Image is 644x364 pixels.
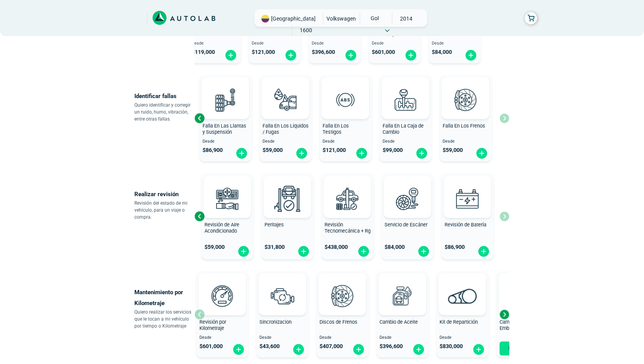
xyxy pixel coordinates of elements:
img: sincronizacion-v3.svg [265,279,299,313]
img: fi_plus-circle2.svg [297,245,310,257]
span: Discos de Frenos [319,319,357,325]
span: $ 86,900 [445,244,465,250]
img: Flag of COLOMBIA [261,15,269,22]
span: Desde [383,139,429,144]
span: Falla En La Caja de Cambio [383,123,424,135]
img: fi_plus-circle2.svg [352,343,365,355]
span: 1600 [292,24,320,36]
span: $ 84,000 [432,49,452,55]
img: fi_plus-circle2.svg [235,147,248,159]
img: AD0BCuuxAAAAAElFTkSuQmCC [451,275,474,298]
p: Realizar revisión [134,189,194,200]
span: $ 121,000 [252,49,275,55]
img: diagnostic_suspension-v3.svg [208,83,242,117]
span: $ 396,600 [380,343,403,350]
span: Desde [263,139,309,144]
img: fi_plus-circle2.svg [465,49,477,61]
span: GOL [360,13,388,24]
img: fi_plus-circle2.svg [416,147,428,159]
img: revision_tecno_mecanica-v3.svg [330,181,364,216]
span: Desde [252,41,298,46]
button: Kit de Repartición Desde $830,000 [436,271,489,357]
img: fi_plus-circle2.svg [476,147,488,159]
img: frenos2-v3.svg [325,279,359,313]
button: Cambio de Kit de Embrague Por Cotizar [496,271,549,357]
img: aire_acondicionado-v3.svg [210,181,244,216]
span: $ 59,000 [263,147,283,154]
img: AD0BCuuxAAAAAElFTkSuQmCC [216,178,239,201]
img: AD0BCuuxAAAAAElFTkSuQmCC [331,275,354,298]
span: $ 59,000 [443,147,463,154]
img: AD0BCuuxAAAAAElFTkSuQmCC [276,178,299,201]
p: Identificar fallas [134,91,194,102]
div: Previous slide [194,112,205,124]
img: diagnostic_diagnostic_abs-v3.svg [328,83,362,117]
img: AD0BCuuxAAAAAElFTkSuQmCC [394,79,417,102]
span: Servicio de Escáner [385,222,428,228]
img: fi_plus-circle2.svg [472,343,485,355]
img: fi_plus-circle2.svg [405,49,417,61]
button: Falla En La Caja de Cambio Desde $99,000 [380,75,432,161]
span: Revisión por Kilometraje [372,25,398,37]
span: Revisión por Kilometraje [199,319,226,331]
span: Desde [203,139,249,144]
img: AD0BCuuxAAAAAElFTkSuQmCC [214,79,237,102]
span: Desde [380,335,426,340]
img: AD0BCuuxAAAAAElFTkSuQmCC [334,79,357,102]
button: Falla En Los Liquidos / Fugas Desde $59,000 [259,75,312,161]
span: Sincronizacion [259,319,292,325]
img: escaner-v3.svg [390,181,424,216]
img: fi_plus-circle2.svg [292,343,305,355]
img: diagnostic_caja-de-cambios-v3.svg [388,83,422,117]
div: Next slide [498,309,510,320]
img: fi_plus-circle2.svg [345,49,357,61]
img: fi_plus-circle2.svg [232,343,245,355]
img: AD0BCuuxAAAAAElFTkSuQmCC [391,275,414,298]
button: Sincronizacion Desde $43,600 [256,271,309,357]
span: Revisión de Aire Acondicionado [204,222,239,234]
span: Kit de Repartición [440,319,478,325]
span: $ 59,000 [204,244,225,250]
span: 2014 [392,13,420,24]
span: Cambio de Kit de Embrague [500,319,536,331]
span: Desde [432,41,478,46]
p: Mantenimiento por Kilometraje [134,287,194,309]
img: fi_plus-circle2.svg [412,343,425,355]
button: Revisión de Batería $86,900 [441,173,494,259]
img: fi_plus-circle2.svg [285,49,297,61]
span: VOLKSWAGEN [326,13,356,24]
span: $ 396,600 [312,49,335,55]
button: Revisión por Kilometraje Desde $601,000 [196,271,249,357]
img: fi_plus-circle2.svg [477,245,490,257]
span: Revisión Tecnomecánica + Rg [325,222,371,234]
img: fi_plus-circle2.svg [237,245,250,257]
span: Desde [443,139,489,144]
span: $ 99,000 [383,147,403,154]
span: $ 830,000 [440,343,463,350]
span: Falla En Las Llantas y Suspensión [203,123,246,135]
img: AD0BCuuxAAAAAElFTkSuQmCC [274,79,297,102]
span: $ 601,000 [372,49,395,55]
span: $ 438,000 [325,244,348,250]
button: Cambio de Aceite Desde $396,600 [376,271,429,357]
img: peritaje-v3.svg [270,181,304,216]
p: Revisión del estado de mi vehículo, para un viaje o compra. [134,200,194,221]
img: AD0BCuuxAAAAAElFTkSuQmCC [454,79,477,102]
span: $ 407,000 [319,343,343,350]
img: revision_por_kilometraje-v3.svg [205,279,239,313]
span: Desde [199,335,246,340]
span: Desde [372,41,418,46]
span: $ 601,000 [199,343,223,350]
img: AD0BCuuxAAAAAElFTkSuQmCC [271,275,294,298]
span: Falla En Los Frenos [443,123,485,129]
div: Previous slide [194,210,205,222]
span: $ 84,000 [385,244,405,250]
p: Quiero identificar y corregir un ruido, humo, vibración, entre otras fallas. [134,102,194,122]
span: Desde [312,41,358,46]
span: $ 43,600 [259,343,280,350]
button: Revisión Tecnomecánica + Rg $438,000 [321,173,374,259]
button: Falla En Los Frenos Desde $59,000 [440,75,492,161]
img: fi_plus-circle2.svg [417,245,430,257]
img: fi_plus-circle2.svg [357,245,370,257]
button: Revisión de Aire Acondicionado $59,000 [201,173,254,259]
